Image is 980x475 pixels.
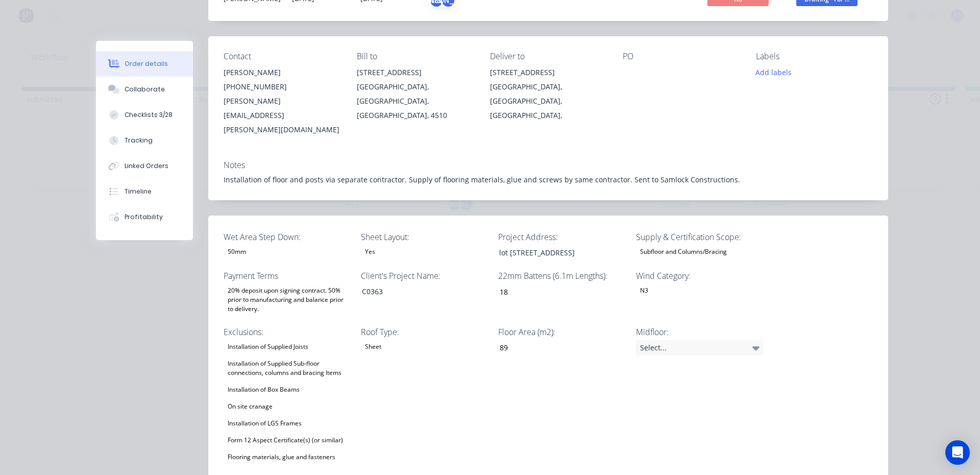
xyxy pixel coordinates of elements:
[491,245,619,260] div: lot [STREET_ADDRESS]
[125,110,173,120] div: Checklists 3/28
[96,77,193,102] button: Collaborate
[125,187,152,196] div: Timeline
[125,136,153,145] div: Tracking
[361,326,488,338] label: Roof Type:
[224,94,340,137] div: [PERSON_NAME][EMAIL_ADDRESS][PERSON_NAME][DOMAIN_NAME]
[96,153,193,179] button: Linked Orders
[357,52,474,61] div: Bill to
[224,231,351,243] label: Wet Area Step Down:
[945,440,970,465] div: Open Intercom Messenger
[498,326,626,338] label: Floor Area (m2):
[636,284,652,297] div: N3
[96,179,193,204] button: Timeline
[490,52,607,61] div: Deliver to
[224,417,306,430] div: Installation of LGS Frames
[224,245,250,258] div: 50mm
[361,245,379,258] div: Yes
[490,65,607,123] div: [STREET_ADDRESS][GEOGRAPHIC_DATA], [GEOGRAPHIC_DATA], [GEOGRAPHIC_DATA],
[224,357,351,379] div: Installation of Supplied Sub-floor connections, columns and bracing Items
[96,51,193,77] button: Order details
[224,160,873,170] div: Notes
[125,85,165,94] div: Collaborate
[354,284,481,299] div: C0363
[491,340,626,355] input: Enter number...
[491,284,626,299] input: Enter number...
[636,340,764,355] div: Select...
[224,65,340,137] div: [PERSON_NAME][PHONE_NUMBER][PERSON_NAME][EMAIL_ADDRESS][PERSON_NAME][DOMAIN_NAME]
[224,450,339,464] div: Flooring materials, glue and fasteners
[224,270,351,282] label: Payment Terms
[224,340,312,353] div: Installation of Supplied Joists
[623,52,740,61] div: PO
[490,65,607,80] div: [STREET_ADDRESS]
[224,326,351,338] label: Exclusions:
[125,212,163,222] div: Profitability
[96,128,193,153] button: Tracking
[636,270,764,282] label: Wind Category:
[224,80,340,94] div: [PHONE_NUMBER]
[224,284,351,316] div: 20% deposit upon signing contract. 50% prior to manufacturing and balance prior to delivery.
[361,340,385,353] div: Sheet
[96,204,193,230] button: Profitability
[224,383,304,396] div: Installation of Box Beams
[361,270,488,282] label: Client's Project Name:
[498,231,626,243] label: Project Address:
[125,161,168,171] div: Linked Orders
[224,174,873,185] div: Installation of floor and posts via separate contractor. Supply of flooring materials, glue and s...
[125,59,168,68] div: Order details
[636,231,764,243] label: Supply & Certification Scope:
[357,65,474,80] div: [STREET_ADDRESS]
[224,65,340,80] div: [PERSON_NAME]
[357,65,474,123] div: [STREET_ADDRESS][GEOGRAPHIC_DATA], [GEOGRAPHIC_DATA], [GEOGRAPHIC_DATA], 4510
[498,270,626,282] label: 22mm Battens (6.1m Lengths):
[357,80,474,123] div: [GEOGRAPHIC_DATA], [GEOGRAPHIC_DATA], [GEOGRAPHIC_DATA], 4510
[224,52,340,61] div: Contact
[361,231,488,243] label: Sheet Layout:
[224,434,347,447] div: Form 12 Aspect Certificate(s) (or similar)
[756,52,873,61] div: Labels
[750,65,797,79] button: Add labels
[96,102,193,128] button: Checklists 3/28
[490,80,607,123] div: [GEOGRAPHIC_DATA], [GEOGRAPHIC_DATA], [GEOGRAPHIC_DATA],
[224,400,277,413] div: On site cranage
[636,326,764,338] label: Midfloor:
[636,245,731,258] div: Subfloor and Columns/Bracing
